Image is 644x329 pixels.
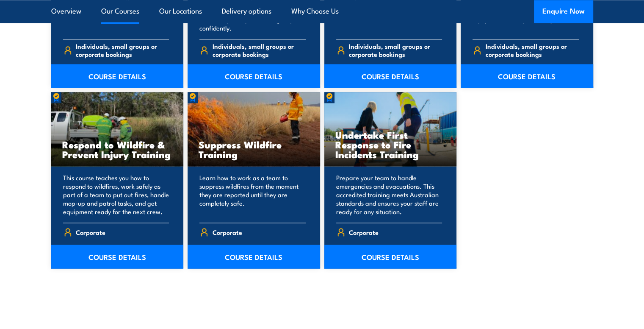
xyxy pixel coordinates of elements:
h3: Respond to Wildfire & Prevent Injury Training [62,139,173,159]
a: COURSE DETAILS [51,245,184,268]
p: Prepare your team to handle emergencies and evacuations. This accredited training meets Australia... [336,173,442,216]
span: Corporate [349,226,379,239]
a: COURSE DETAILS [188,245,320,268]
span: Individuals, small groups or corporate bookings [76,42,169,58]
span: Corporate [213,226,242,239]
h3: Undertake First Response to Fire Incidents Training [335,130,446,159]
span: Individuals, small groups or corporate bookings [349,42,442,58]
p: This course teaches you how to respond to wildfires, work safely as part of a team to put out fir... [63,173,169,216]
a: COURSE DETAILS [324,64,457,88]
span: Corporate [76,226,105,239]
h3: Suppress Wildfire Training [199,139,309,159]
a: COURSE DETAILS [324,245,457,268]
a: COURSE DETAILS [461,64,593,88]
p: Learn how to work as a team to suppress wildfires from the moment they are reported until they ar... [199,173,306,216]
a: COURSE DETAILS [51,64,184,88]
span: Individuals, small groups or corporate bookings [213,42,306,58]
span: Individuals, small groups or corporate bookings [486,42,579,58]
a: COURSE DETAILS [188,64,320,88]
